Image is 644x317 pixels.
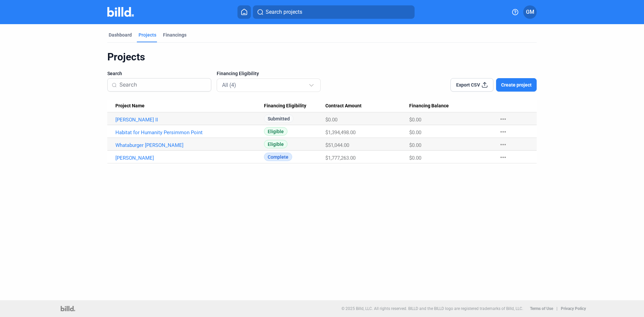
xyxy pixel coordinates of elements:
span: Financing Eligibility [217,70,259,77]
p: | [556,306,557,311]
div: Financing Eligibility [264,103,326,109]
span: $1,394,498.00 [325,129,356,136]
span: Project Name [115,103,145,109]
span: Financing Balance [409,103,449,109]
button: Export CSV [450,78,493,92]
span: Search [107,70,122,77]
span: $0.00 [325,117,337,123]
span: Contract Amount [325,103,362,109]
span: $0.00 [409,129,421,136]
span: Complete [264,153,292,161]
div: Financing Balance [409,103,492,109]
span: Financing Eligibility [264,103,306,109]
button: Search projects [253,5,415,19]
img: logo [61,306,75,311]
b: Privacy Policy [561,306,586,311]
a: [PERSON_NAME] [115,155,264,161]
div: Projects [107,51,537,63]
button: Create project [496,78,537,92]
mat-icon: more_horiz [499,153,507,161]
div: Contract Amount [325,103,409,109]
span: $1,777,263.00 [325,155,356,161]
span: Submitted [264,114,293,123]
div: Financings [163,32,186,38]
div: Projects [139,32,156,38]
div: Project Name [115,103,264,109]
span: Eligible [264,140,287,148]
mat-select-trigger: All (4) [222,82,236,88]
span: $0.00 [409,155,421,161]
mat-icon: more_horiz [499,115,507,123]
span: $0.00 [409,117,421,123]
a: Habitat for Humanity Persimmon Point [115,129,264,136]
a: [PERSON_NAME] II [115,117,264,123]
span: Export CSV [456,82,480,88]
input: Search [119,78,207,92]
a: Whataburger [PERSON_NAME] [115,142,264,148]
img: Billd Company Logo [107,7,134,17]
button: GM [523,5,537,19]
p: © 2025 Billd, LLC. All rights reserved. BILLD and the BILLD logo are registered trademarks of Bil... [341,306,523,311]
span: Search projects [266,8,302,16]
span: $51,044.00 [325,142,349,148]
div: Dashboard [109,32,132,38]
span: Eligible [264,127,287,136]
mat-icon: more_horiz [499,141,507,149]
mat-icon: more_horiz [499,128,507,136]
span: $0.00 [409,142,421,148]
span: GM [526,8,534,16]
span: Create project [501,82,532,88]
b: Terms of Use [530,306,553,311]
